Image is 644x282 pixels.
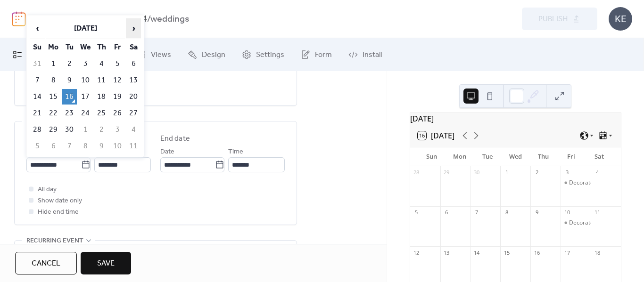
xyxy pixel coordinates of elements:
td: 17 [78,89,93,105]
div: Decorate/rehearsal [561,219,591,227]
td: 13 [126,73,141,88]
td: 12 [110,73,125,88]
td: 21 [30,105,45,121]
td: 31 [30,56,45,72]
th: Th [94,40,109,55]
a: Install [341,42,389,67]
td: 2 [62,56,77,72]
td: 19 [110,89,125,105]
td: 27 [126,105,141,121]
td: 6 [46,138,61,154]
a: Canva Design DAGzEz3tZt4 [32,10,147,28]
div: 11 [594,209,601,216]
div: Decorate/rehearsal [569,219,621,227]
td: 5 [30,138,45,154]
td: 14 [30,89,45,105]
span: › [126,19,140,38]
td: 3 [110,122,125,137]
td: 6 [126,56,141,72]
button: 16[DATE] [414,129,458,142]
td: 15 [46,89,61,105]
td: 28 [30,122,45,137]
div: 10 [563,209,570,216]
div: 1 [503,169,510,176]
td: 11 [94,73,109,88]
b: / [147,10,150,28]
button: Save [81,252,131,274]
div: 13 [443,249,450,256]
a: Views [130,42,178,67]
span: Form [315,49,332,61]
th: Sa [126,40,141,55]
div: 8 [503,209,510,216]
th: Su [30,40,45,55]
span: Settings [256,49,284,61]
td: 11 [126,138,141,154]
td: 4 [94,56,109,72]
div: Fri [557,147,585,166]
div: 14 [473,249,480,256]
div: End date [160,133,190,145]
div: 6 [443,209,450,216]
div: 30 [473,169,480,176]
a: Form [294,42,339,67]
td: 7 [30,73,45,88]
div: 28 [413,169,420,176]
a: Design [181,42,232,67]
td: 25 [94,105,109,121]
div: Decorate/rehearsal [569,179,621,187]
span: Time [228,146,243,158]
th: We [78,40,93,55]
span: Hide end time [38,207,79,218]
span: Views [151,49,171,61]
div: Mon [446,147,473,166]
div: 5 [413,209,420,216]
th: Fr [110,40,125,55]
div: 3 [563,169,570,176]
td: 1 [46,56,61,72]
span: Show date only [38,195,82,207]
a: Settings [235,42,291,67]
td: 16 [62,89,77,105]
b: weddings [150,10,189,28]
span: Recurring event [26,235,83,247]
div: Decorate/rehearsal [561,179,591,187]
span: Date [160,146,174,158]
a: My Events [6,42,68,67]
td: 8 [46,73,61,88]
td: 7 [62,138,77,154]
img: logo [12,11,26,26]
td: 1 [78,122,93,137]
span: All day [38,184,57,195]
td: 18 [94,89,109,105]
div: 29 [443,169,450,176]
div: 18 [594,249,601,256]
td: 30 [62,122,77,137]
td: 23 [62,105,77,121]
div: [DATE] [410,113,621,124]
span: Design [202,49,225,61]
th: [DATE] [46,18,125,39]
button: Cancel [15,252,77,274]
th: Tu [62,40,77,55]
th: Mo [46,40,61,55]
div: 16 [533,249,540,256]
div: 2 [533,169,540,176]
td: 10 [78,73,93,88]
td: 2 [94,122,109,137]
span: Install [363,49,382,61]
div: Sat [586,147,613,166]
td: 9 [62,73,77,88]
span: ‹ [30,19,44,38]
span: Cancel [32,258,60,269]
div: 4 [594,169,601,176]
div: 17 [563,249,570,256]
div: 12 [413,249,420,256]
td: 3 [78,56,93,72]
div: KE [609,7,632,31]
div: 7 [473,209,480,216]
td: 9 [94,138,109,154]
div: 9 [533,209,540,216]
span: Save [97,258,115,269]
